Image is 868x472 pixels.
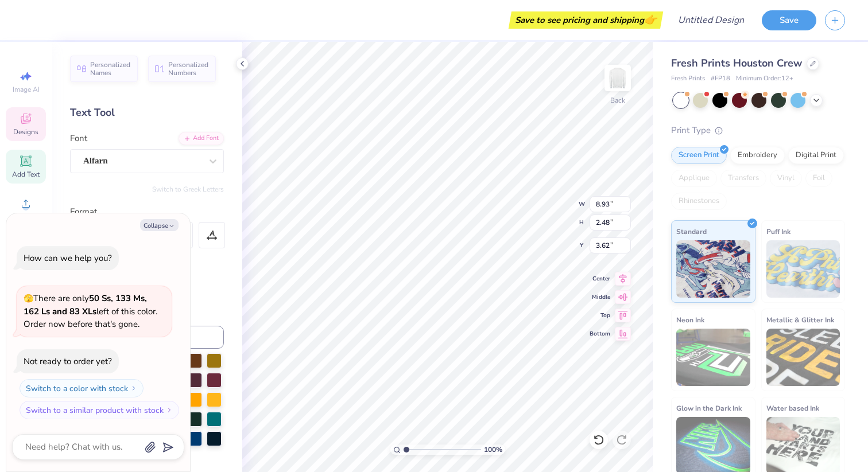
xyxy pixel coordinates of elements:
label: Font [70,132,87,145]
button: Switch to a similar product with stock [20,401,179,419]
span: Top [590,311,610,319]
img: Neon Ink [676,329,750,386]
span: Water based Ink [766,402,819,414]
div: Text Tool [70,105,224,120]
img: Standard [676,240,750,298]
span: Puff Ink [766,225,790,237]
img: Puff Ink [766,240,840,298]
span: There are only left of this color. Order now before that's gone. [24,292,157,330]
div: Rhinestones [671,193,727,210]
span: Designs [13,127,38,136]
span: Glow in the Dark Ink [676,402,742,414]
div: Foil [805,170,832,187]
span: Upload [14,212,37,221]
span: Personalized Numbers [168,61,209,77]
div: Applique [671,170,717,187]
span: Center [590,275,610,283]
button: Switch to Greek Letters [152,185,224,194]
span: Standard [676,225,707,237]
span: Image AI [13,85,40,94]
span: 👉 [644,13,657,26]
span: Bottom [590,330,610,338]
span: 100 % [484,444,502,455]
span: Add Text [12,170,40,179]
div: How can we help you? [24,252,112,264]
button: Collapse [140,219,179,231]
div: Embroidery [730,147,785,164]
span: Metallic & Glitter Ink [766,314,834,326]
div: Add Font [179,132,224,145]
div: Screen Print [671,147,727,164]
div: Save to see pricing and shipping [511,11,660,29]
span: Fresh Prints Houston Crew [671,56,802,70]
span: Middle [590,293,610,301]
span: Personalized Names [90,61,131,77]
span: Neon Ink [676,314,704,326]
img: Back [606,67,629,89]
img: Switch to a color with stock [130,385,137,392]
div: Print Type [671,124,845,137]
span: Minimum Order: 12 + [736,74,793,84]
div: Back [610,95,625,106]
strong: 50 Ss, 133 Ms, 162 Ls and 83 XLs [24,292,147,317]
div: Vinyl [770,170,802,187]
input: Untitled Design [669,9,753,32]
div: Transfers [720,170,766,187]
div: Digital Print [788,147,844,164]
img: Switch to a similar product with stock [166,407,173,414]
button: Save [762,10,816,30]
span: # FP18 [711,74,730,84]
button: Switch to a color with stock [20,379,144,397]
div: Not ready to order yet? [24,356,112,367]
div: Format [70,205,225,219]
span: Fresh Prints [671,74,705,84]
img: Metallic & Glitter Ink [766,329,840,386]
span: 🫣 [24,293,33,304]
